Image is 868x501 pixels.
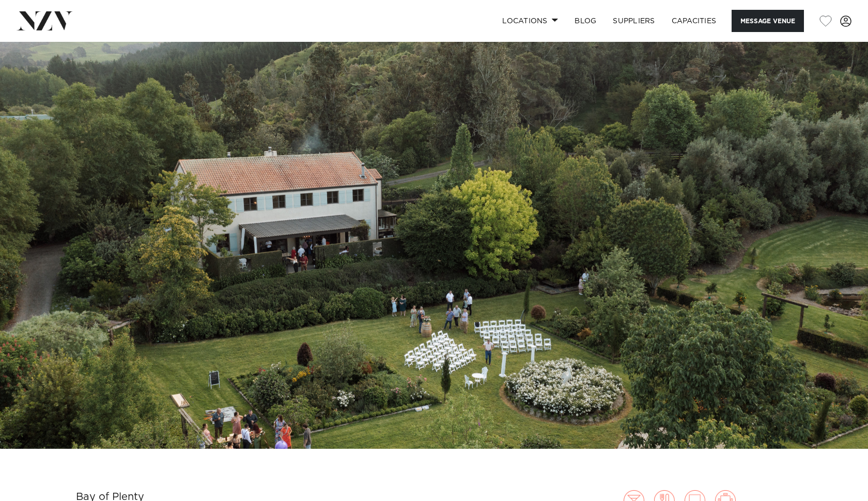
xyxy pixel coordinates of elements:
a: Capacities [663,10,725,32]
img: nzv-logo.png [17,11,73,30]
a: SUPPLIERS [605,10,663,32]
button: Message Venue [732,10,804,32]
a: BLOG [566,10,605,32]
a: Locations [494,10,566,32]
